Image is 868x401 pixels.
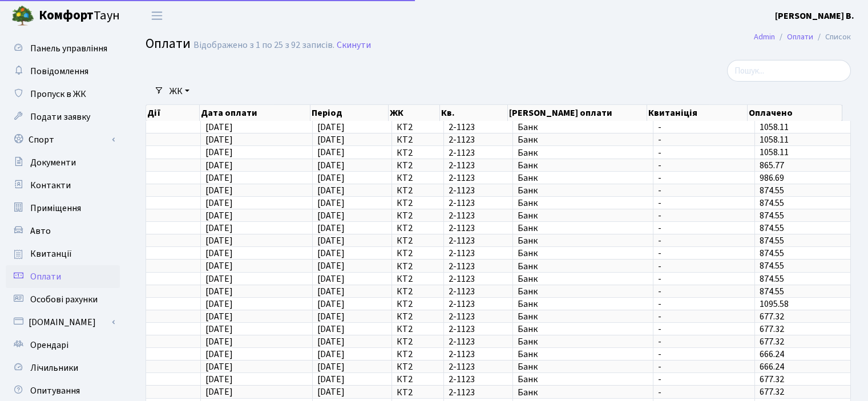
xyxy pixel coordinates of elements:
[760,159,784,172] span: 865.77
[449,388,508,397] span: 2-1123
[760,386,784,399] span: 677.32
[449,375,508,384] span: 2-1123
[658,362,750,371] span: -
[397,337,439,346] span: КТ2
[449,274,508,283] span: 2-1123
[30,362,78,374] span: Лічильники
[658,350,750,359] span: -
[397,362,439,371] span: КТ2
[658,388,750,397] span: -
[760,298,789,310] span: 1095.58
[518,350,648,359] span: Банк
[449,123,508,132] span: 2-1123
[760,121,789,133] span: 1058.11
[205,260,233,273] span: [DATE]
[317,121,345,133] span: [DATE]
[518,375,648,384] span: Банк
[30,111,90,123] span: Подати заявку
[760,247,784,260] span: 874.55
[205,247,233,260] span: [DATE]
[317,209,345,222] span: [DATE]
[647,105,748,121] th: Квитаніція
[310,105,389,121] th: Період
[30,248,72,260] span: Квитанції
[449,325,508,334] span: 2-1123
[397,173,439,183] span: КТ2
[449,148,508,157] span: 2-1123
[775,10,854,22] b: [PERSON_NAME] В.
[518,274,648,283] span: Банк
[658,236,750,245] span: -
[397,211,439,220] span: КТ2
[317,298,345,310] span: [DATE]
[317,386,345,399] span: [DATE]
[39,6,94,25] b: Комфорт
[6,242,120,265] a: Квитанції
[760,323,784,335] span: 677.32
[449,362,508,371] span: 2-1123
[397,287,439,296] span: КТ2
[518,161,648,170] span: Банк
[760,335,784,348] span: 677.32
[813,31,851,43] li: Список
[397,236,439,245] span: КТ2
[205,361,233,373] span: [DATE]
[397,135,439,144] span: КТ2
[6,106,120,128] a: Подати заявку
[518,287,648,296] span: Банк
[317,273,345,285] span: [DATE]
[205,172,233,184] span: [DATE]
[518,135,648,144] span: Банк
[205,197,233,209] span: [DATE]
[397,123,439,132] span: КТ2
[518,325,648,334] span: Банк
[397,350,439,359] span: КТ2
[658,186,750,195] span: -
[317,373,345,386] span: [DATE]
[205,273,233,285] span: [DATE]
[440,105,508,121] th: Кв.
[397,312,439,321] span: КТ2
[205,147,233,159] span: [DATE]
[760,361,784,373] span: 666.24
[6,220,120,242] a: Авто
[205,373,233,386] span: [DATE]
[317,310,345,323] span: [DATE]
[317,147,345,159] span: [DATE]
[397,199,439,208] span: КТ2
[518,312,648,321] span: Банк
[205,348,233,361] span: [DATE]
[449,236,508,245] span: 2-1123
[760,147,789,159] span: 1058.11
[658,262,750,271] span: -
[760,310,784,323] span: 677.32
[205,222,233,234] span: [DATE]
[205,121,233,133] span: [DATE]
[449,350,508,359] span: 2-1123
[317,335,345,348] span: [DATE]
[317,323,345,335] span: [DATE]
[518,123,648,132] span: Банк
[397,186,439,195] span: КТ2
[658,148,750,157] span: -
[658,274,750,283] span: -
[193,40,334,51] div: Відображено з 1 по 25 з 92 записів.
[6,265,120,288] a: Оплати
[658,135,750,144] span: -
[397,161,439,170] span: КТ2
[658,123,750,132] span: -
[760,133,789,146] span: 1058.11
[205,386,233,399] span: [DATE]
[518,249,648,258] span: Банк
[317,361,345,373] span: [DATE]
[317,172,345,184] span: [DATE]
[205,310,233,323] span: [DATE]
[658,211,750,220] span: -
[317,133,345,146] span: [DATE]
[518,224,648,233] span: Банк
[146,34,191,54] span: Оплати
[658,325,750,334] span: -
[518,186,648,195] span: Банк
[6,174,120,197] a: Контакти
[518,299,648,309] span: Банк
